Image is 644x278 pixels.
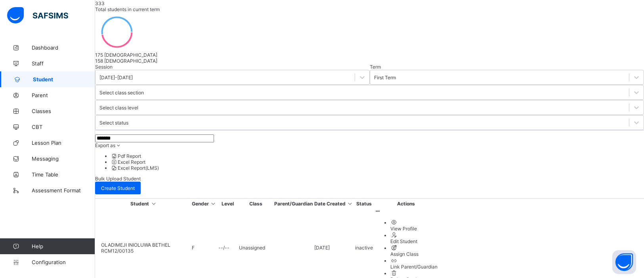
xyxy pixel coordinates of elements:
span: Parent [32,92,95,98]
span: Time Table [32,171,95,178]
th: Date Created [314,200,354,207]
div: Edit Student [390,238,438,244]
img: safsims [7,7,68,24]
span: [DEMOGRAPHIC_DATA] [104,52,157,58]
span: RCM12/00135 [101,248,134,254]
span: Lesson Plan [32,140,95,146]
span: Help [32,243,95,249]
span: 158 [95,58,103,64]
span: Assessment Format [32,187,95,194]
div: View Profile [390,226,438,232]
th: Gender [191,200,217,207]
div: Assign Class [390,251,438,257]
th: Parent/Guardian [274,200,313,207]
i: Sort in Ascending Order [150,201,157,207]
th: Class [239,200,273,207]
div: Select status [99,120,128,126]
li: dropdown-list-item-null-1 [111,159,644,165]
li: dropdown-list-item-null-2 [111,165,644,171]
span: Bulk Upload Student [95,176,141,182]
span: inactive [355,245,373,251]
span: Messaging [32,155,95,162]
span: Total students in current term [95,6,160,12]
th: Status [355,200,373,207]
div: First Term [374,75,396,81]
span: Export as [95,142,115,148]
span: Session [95,64,113,70]
div: Select class level [99,105,138,111]
span: Dashboard [32,44,95,51]
span: Staff [32,60,95,67]
div: [DATE]-[DATE] [99,75,133,81]
span: 333 [95,0,105,6]
i: Sort in Ascending Order [347,201,354,207]
span: OLADIMEJI INIOLUWA BETHEL [101,242,190,248]
span: Configuration [32,259,95,265]
span: Create Student [101,185,135,191]
span: [DEMOGRAPHIC_DATA] [104,58,157,64]
span: CBT [32,124,95,130]
button: Open asap [612,250,636,274]
li: dropdown-list-item-null-0 [111,153,644,159]
div: Select class section [99,90,144,96]
th: Actions [374,200,438,207]
span: Term [370,64,381,70]
span: Student [33,76,95,82]
span: Classes [32,108,95,114]
i: Sort in Ascending Order [210,201,217,207]
th: Level [218,200,238,207]
div: Link Parent/Guardian [390,264,438,270]
th: Student [97,200,191,207]
span: 175 [95,52,103,58]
